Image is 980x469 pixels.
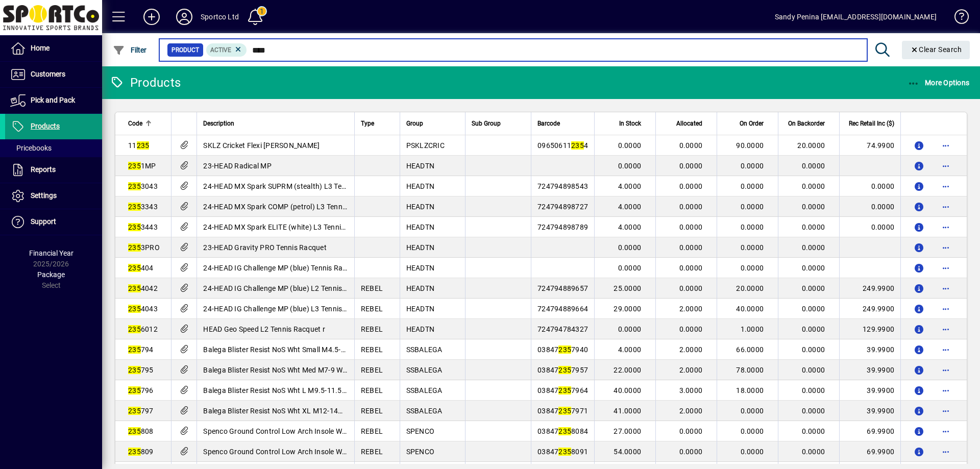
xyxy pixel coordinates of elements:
div: Description [203,118,348,129]
span: 54.0000 [614,448,641,456]
button: More options [938,443,954,460]
span: 795 [128,366,154,374]
em: 235 [558,345,571,354]
span: 09650611 4 [537,141,588,150]
span: 0.0000 [679,162,703,170]
span: 0.0000 [741,182,764,190]
span: Products [31,122,60,130]
button: Add [135,8,168,26]
em: 235 [558,407,571,415]
span: In Stock [619,118,641,129]
span: 03847 7971 [537,407,588,415]
span: 0.0000 [741,223,764,231]
div: Sub Group [472,118,525,129]
span: HEADTN [406,223,435,231]
em: 235 [558,366,571,374]
span: 0.0000 [679,448,703,456]
em: 235 [571,141,584,150]
span: Clear Search [910,45,962,54]
span: On Order [740,118,764,129]
span: 0.0000 [802,448,825,456]
em: 235 [128,203,141,211]
span: REBEL [361,284,383,292]
mat-chip: Activation Status: Active [206,43,247,57]
button: More options [938,403,954,419]
button: More options [938,301,954,317]
span: 0.0000 [802,427,825,435]
span: 0.0000 [802,162,825,170]
div: Sportco Ltd [201,9,239,25]
span: 4.0000 [618,182,642,190]
span: HEADTN [406,182,435,190]
div: Group [406,118,459,129]
span: 797 [128,407,154,415]
span: 724794889664 [537,305,588,313]
button: More options [938,199,954,215]
span: 40.0000 [614,386,641,394]
td: 69.9900 [839,421,900,441]
span: On Backorder [788,118,825,129]
span: 0.0000 [802,407,825,415]
span: 4043 [128,305,158,313]
span: Sub Group [472,118,501,129]
span: 0.0000 [618,141,642,150]
span: 0.0000 [802,284,825,292]
span: SSBALEGA [406,366,443,374]
span: 78.0000 [736,366,764,374]
em: 235 [558,427,571,435]
a: Reports [5,157,102,183]
em: 235 [128,386,141,394]
span: HEADTN [406,284,435,292]
em: 235 [128,264,141,272]
span: Rec Retail Inc ($) [849,118,894,129]
td: 39.9900 [839,360,900,380]
td: 0.0000 [839,176,900,196]
span: 4042 [128,284,158,292]
a: Support [5,209,102,235]
span: 724794898543 [537,182,588,190]
button: More options [938,178,954,194]
span: Balega Blister Resist NoS Wht Small M4.5-6.5 W6-8 r [203,345,374,354]
td: 39.9900 [839,401,900,421]
button: More options [938,321,954,337]
em: 235 [128,284,141,292]
em: 235 [128,305,141,313]
td: 39.9900 [839,339,900,360]
span: 809 [128,448,154,456]
span: Description [203,118,234,129]
span: 808 [128,427,154,435]
span: 0.0000 [802,366,825,374]
span: 0.0000 [802,182,825,190]
div: Barcode [537,118,588,129]
span: 0.0000 [802,243,825,252]
span: 29.0000 [614,305,641,313]
span: HEADTN [406,305,435,313]
button: More options [938,158,954,174]
span: 0.0000 [679,264,703,272]
span: 1MP [128,162,156,170]
button: Filter [110,41,150,59]
td: 0.0000 [839,217,900,237]
span: 03847 8084 [537,427,588,435]
div: Sandy Penina [EMAIL_ADDRESS][DOMAIN_NAME] [775,9,937,25]
span: 0.0000 [679,427,703,435]
span: 0.0000 [802,305,825,313]
span: REBEL [361,305,383,313]
span: Balega Blister Resist NoS Wht XL M12-14W13.5-15.5 [203,407,376,415]
em: 235 [128,223,141,231]
button: Clear [902,41,970,59]
button: More options [938,219,954,235]
span: 66.0000 [736,345,764,354]
em: 235 [128,448,141,456]
span: 4.0000 [618,223,642,231]
span: 0.0000 [741,264,764,272]
span: 1.0000 [741,325,764,333]
span: HEADTN [406,162,435,170]
span: 724794784327 [537,325,588,333]
span: 3443 [128,223,158,231]
span: 0.0000 [802,264,825,272]
button: More options [938,137,954,154]
em: 235 [128,407,141,415]
span: 24-HEAD MX Spark COMP (petrol) L3 Tennis Racquet [203,203,377,211]
span: 20.0000 [736,284,764,292]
